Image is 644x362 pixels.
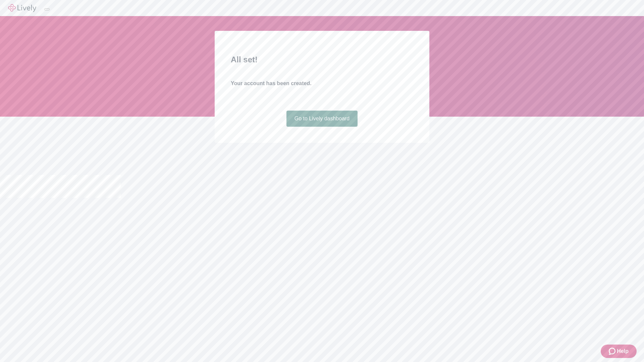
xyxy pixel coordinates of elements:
[286,111,358,127] a: Go to Lively dashboard
[609,347,617,355] svg: Zendesk support icon
[601,345,637,358] button: Zendesk support iconHelp
[617,347,629,355] span: Help
[8,4,36,12] img: Lively
[231,54,413,66] h2: All set!
[231,79,413,87] h4: Your account has been created.
[44,8,50,10] button: Log out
